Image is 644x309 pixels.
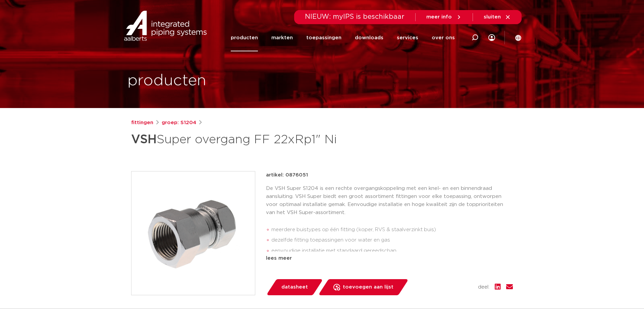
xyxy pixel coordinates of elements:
span: deel: [478,283,489,291]
li: eenvoudige installatie met standaard gereedschap [271,246,513,256]
a: groep: S1204 [162,119,196,127]
span: datasheet [281,282,308,293]
div: lees meer [266,254,513,262]
span: sluiten [484,14,501,19]
nav: Menu [231,24,455,51]
h1: producten [127,70,206,92]
p: De VSH Super S1204 is een rechte overgangskoppeling met een knel- en een binnendraad aansluiting.... [266,185,513,217]
a: markten [271,24,293,51]
a: toepassingen [306,24,341,51]
span: meer info [426,14,452,19]
strong: VSH [131,134,157,146]
li: dezelfde fitting toepassingen voor water en gas [271,235,513,246]
span: toevoegen aan lijst [343,282,393,293]
a: producten [231,24,258,51]
a: fittingen [131,119,153,127]
a: datasheet [266,279,323,295]
span: NIEUW: myIPS is beschikbaar [305,13,405,20]
a: downloads [355,24,383,51]
a: services [397,24,418,51]
h1: Super overgang FF 22xRp1" Ni [131,130,383,150]
p: artikel: 0876051 [266,171,308,179]
div: my IPS [488,24,495,51]
a: over ons [432,24,455,51]
a: sluiten [484,14,511,20]
img: Product Image for VSH Super overgang FF 22xRp1" Ni [131,171,255,295]
a: meer info [426,14,462,20]
li: meerdere buistypes op één fitting (koper, RVS & staalverzinkt buis) [271,224,513,235]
